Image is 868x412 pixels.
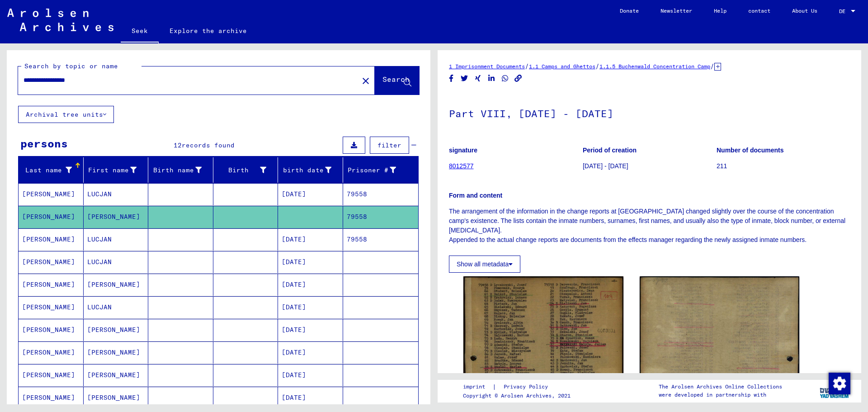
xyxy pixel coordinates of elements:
[460,73,469,84] button: Share on Twitter
[829,373,850,394] img: Change consent
[148,157,213,183] mat-header-cell: Birth name
[377,141,401,149] font: filter
[347,235,367,243] font: 79558
[22,371,75,379] font: [PERSON_NAME]
[87,303,112,311] font: LUCJAN
[121,20,159,43] a: Seek
[228,166,249,174] font: Birth
[282,371,306,379] font: [DATE]
[710,62,714,70] font: /
[87,393,140,402] font: [PERSON_NAME]
[22,326,75,334] font: [PERSON_NAME]
[343,157,419,183] mat-header-cell: Prisoner #
[347,163,408,177] div: Prisoner #
[660,7,692,14] font: Newsletter
[525,62,529,70] font: /
[370,137,409,154] button: filter
[449,236,807,243] font: Appended to the actual change reports are documents from the effects manager regarding the newly ...
[20,137,68,150] font: persons
[839,8,845,14] font: DE
[382,75,410,84] font: Search
[152,163,213,177] div: Birth name
[282,348,306,356] font: [DATE]
[500,73,510,84] button: Share on WhatsApp
[22,303,75,311] font: [PERSON_NAME]
[347,213,367,221] font: 79558
[22,190,75,198] font: [PERSON_NAME]
[87,213,140,221] font: [PERSON_NAME]
[22,393,75,402] font: [PERSON_NAME]
[449,192,502,199] font: Form and content
[87,371,140,379] font: [PERSON_NAME]
[347,190,367,198] font: 79558
[360,76,371,86] mat-icon: close
[84,157,149,183] mat-header-cell: First name
[132,27,148,35] font: Seek
[282,190,306,198] font: [DATE]
[282,303,306,311] font: [DATE]
[278,157,343,183] mat-header-cell: birth date
[583,162,628,170] font: [DATE] - [DATE]
[457,260,509,268] font: Show all metadata
[22,280,75,289] font: [PERSON_NAME]
[659,391,766,398] font: were developed in partnership with
[153,166,194,174] font: Birth name
[87,326,140,334] font: [PERSON_NAME]
[449,162,474,170] font: 8012577
[514,73,523,84] button: Copy link
[213,157,278,183] mat-header-cell: Birth
[492,383,496,391] font: |
[818,379,852,402] img: yv_logo.png
[357,71,375,90] button: Clear
[717,162,727,170] font: 211
[283,166,324,174] font: birth date
[659,383,782,390] font: The Arolsen Archives Online Collections
[87,163,148,177] div: First name
[182,141,235,149] font: records found
[22,258,75,266] font: [PERSON_NAME]
[170,27,247,35] font: Explore the archive
[19,157,84,183] mat-header-cell: Last name
[714,7,726,14] font: Help
[828,372,850,394] div: Change consent
[282,235,306,243] font: [DATE]
[792,7,817,14] font: About Us
[449,208,845,234] font: The arrangement of the information in the change reports at [GEOGRAPHIC_DATA] changed slightly ov...
[22,213,75,221] font: [PERSON_NAME]
[717,147,784,154] font: Number of documents
[595,62,599,70] font: /
[463,392,571,399] font: Copyright © Arolsen Archives, 2021
[88,166,129,174] font: First name
[348,166,388,174] font: Prisoner #
[529,63,595,70] a: 1.1 Camps and Ghettos
[447,73,456,84] button: Share on Facebook
[217,163,278,177] div: Birth
[87,190,112,198] font: LUCJAN
[449,256,520,273] button: Show all metadata
[22,163,83,177] div: Last name
[449,107,613,120] font: Part VIII, [DATE] - [DATE]
[496,382,559,392] a: Privacy Policy
[463,383,485,390] font: imprint
[463,382,492,392] a: imprint
[487,73,496,84] button: Share on LinkedIn
[282,163,343,177] div: birth date
[282,280,306,289] font: [DATE]
[504,383,548,390] font: Privacy Policy
[473,73,483,84] button: Share on Xing
[282,393,306,402] font: [DATE]
[282,326,306,334] font: [DATE]
[87,235,112,243] font: LUCJAN
[159,20,258,42] a: Explore the archive
[599,63,710,70] a: 1.1.5 Buchenwald Concentration Camp
[18,106,114,123] button: Archival tree units
[87,258,112,266] font: LUCJAN
[87,280,140,289] font: [PERSON_NAME]
[620,7,639,14] font: Donate
[449,63,525,70] a: 1 Imprisonment Documents
[449,147,477,154] font: signature
[7,9,113,31] img: Arolsen_neg.svg
[375,66,419,95] button: Search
